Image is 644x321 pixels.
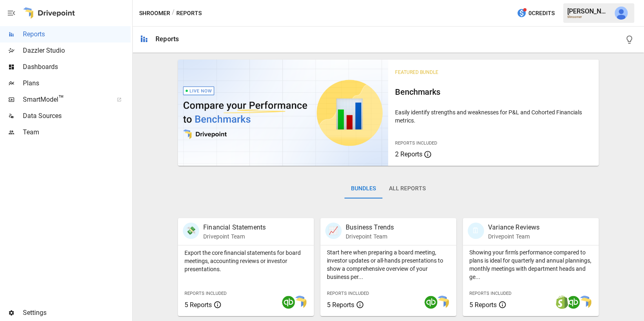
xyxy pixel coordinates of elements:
[469,301,497,309] span: 5 Reports
[529,8,555,18] span: 0 Credits
[23,78,131,88] span: Plans
[468,223,484,239] div: 🗓
[567,7,610,15] div: [PERSON_NAME]
[555,296,568,309] img: shopify
[327,301,354,309] span: 5 Reports
[183,223,199,239] div: 💸
[436,296,449,309] img: smart model
[23,127,131,137] span: Team
[395,69,438,75] span: Featured Bundle
[513,6,558,21] button: 0Credits
[325,223,342,239] div: 📈
[469,248,592,281] p: Showing your firm's performance compared to plans is ideal for quarterly and annual plannings, mo...
[578,296,591,309] img: smart model
[23,46,131,56] span: Dazzler Studio
[23,95,108,105] span: SmartModel
[346,223,394,232] p: Business Trends
[203,223,266,232] p: Financial Statements
[23,62,131,72] span: Dashboards
[615,7,628,20] img: Julie Wilton
[184,301,212,309] span: 5 Reports
[327,248,450,281] p: Start here when preparing a board meeting, investor updates or all-hands presentations to show a ...
[23,308,131,318] span: Settings
[172,8,175,18] div: /
[424,296,437,309] img: quickbooks
[395,85,592,98] h6: Benchmarks
[567,296,580,309] img: quickbooks
[488,232,540,241] p: Drivepoint Team
[282,296,295,309] img: quickbooks
[327,291,369,296] span: Reports Included
[139,8,170,18] button: Shroomer
[178,60,388,166] img: video thumbnail
[155,35,179,43] div: Reports
[23,29,131,39] span: Reports
[58,94,64,104] span: ™
[567,15,610,19] div: Shroomer
[395,140,437,146] span: Reports Included
[344,179,382,198] button: Bundles
[346,232,394,241] p: Drivepoint Team
[488,223,540,232] p: Variance Reviews
[23,111,131,121] span: Data Sources
[469,291,511,296] span: Reports Included
[382,179,432,198] button: All Reports
[184,249,307,273] p: Export the core financial statements for board meetings, accounting reviews or investor presentat...
[395,150,422,158] span: 2 Reports
[203,232,266,241] p: Drivepoint Team
[395,108,592,125] p: Easily identify strengths and weaknesses for P&L and Cohorted Financials metrics.
[293,296,306,309] img: smart model
[610,2,633,25] button: Julie Wilton
[184,291,227,296] span: Reports Included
